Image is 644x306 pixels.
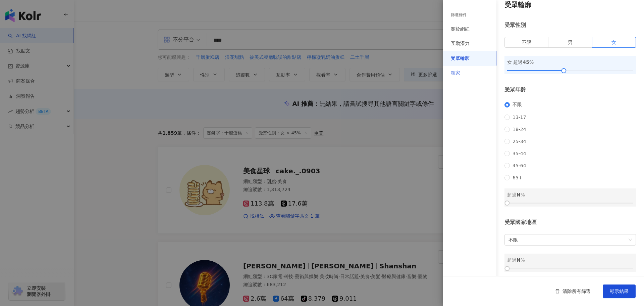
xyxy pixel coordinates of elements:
[523,59,529,65] span: 45
[510,151,529,156] span: 35-44
[504,219,636,226] div: 受眾國家地區
[611,40,616,45] span: 女
[510,175,525,180] span: 65+
[510,127,529,132] span: 18-24
[568,40,573,45] span: 男
[510,102,525,108] span: 不限
[510,115,529,120] span: 13-17
[603,285,636,298] button: 顯示結果
[517,192,521,198] span: N
[510,139,529,144] span: 25-34
[507,191,633,199] div: 超過 %
[451,40,470,47] div: 互動潛力
[522,40,531,45] span: 不限
[508,234,632,245] span: 不限
[451,12,467,18] div: 篩選條件
[510,163,529,168] span: 45-64
[451,70,460,77] div: 獨家
[562,289,591,294] span: 清除所有篩選
[507,58,633,66] div: 女 超過 %
[504,21,636,29] div: 受眾性別
[451,26,470,33] div: 關於網紅
[517,257,521,263] span: N
[507,256,633,264] div: 超過 %
[504,86,636,93] div: 受眾年齡
[555,289,560,294] span: delete
[548,285,597,298] button: 清除所有篩選
[610,289,629,294] span: 顯示結果
[451,55,470,62] div: 受眾輪廓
